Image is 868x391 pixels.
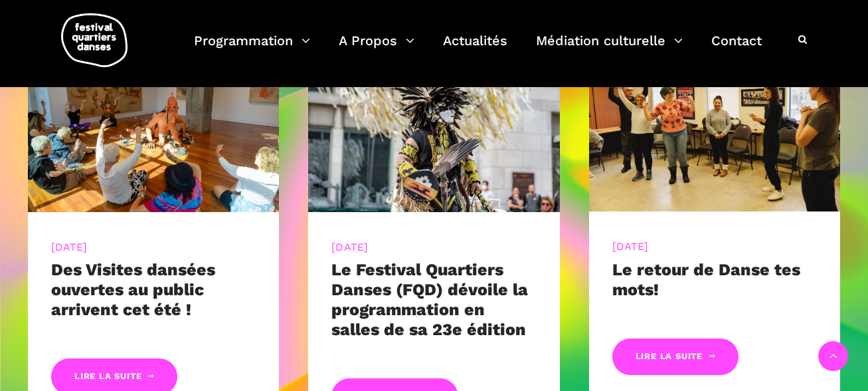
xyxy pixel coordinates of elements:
[443,29,507,68] a: Actualités
[711,29,762,68] a: Contact
[51,241,88,253] a: [DATE]
[331,241,368,253] a: [DATE]
[194,29,310,68] a: Programmation
[28,44,279,211] img: 20240905-9595
[61,13,128,67] img: logo-fqd-med
[51,260,215,319] a: Des Visites dansées ouvertes au public arrivent cet été !
[589,44,840,211] img: CARI, 8 mars 2023-209
[339,29,414,68] a: A Propos
[612,260,800,299] a: Le retour de Danse tes mots!
[536,29,683,68] a: Médiation culturelle
[308,44,559,211] img: R Barbara Diabo 11 crédit Romain Lorraine (30)
[612,240,649,253] a: [DATE]
[331,260,528,339] a: Le Festival Quartiers Danses (FQD) dévoile la programmation en salles de sa 23e édition
[612,338,738,375] a: Lire la suite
